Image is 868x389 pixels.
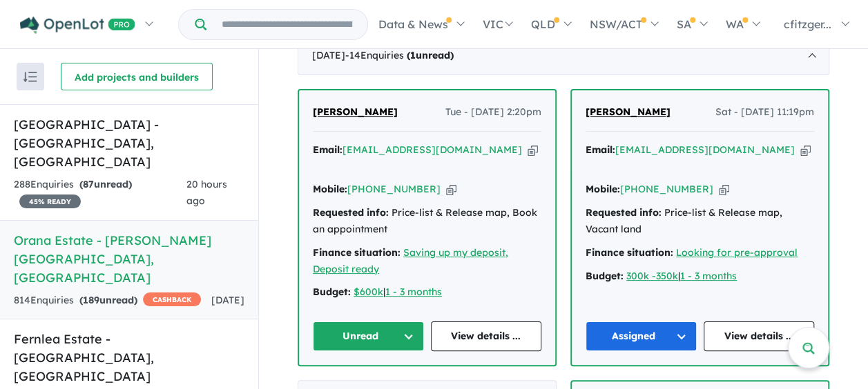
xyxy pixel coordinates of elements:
button: Unread [313,321,424,351]
span: cfitzger... [784,17,831,31]
button: Add projects and builders [61,63,213,90]
strong: Finance situation: [313,246,401,259]
strong: Mobile: [586,183,620,195]
strong: Budget: [586,270,624,282]
a: [PERSON_NAME] [586,104,671,121]
img: sort.svg [23,72,37,82]
img: Openlot PRO Logo White [20,17,135,34]
a: Looking for pre-approval [676,246,798,259]
div: 288 Enquir ies [14,177,186,210]
span: [DATE] [211,294,244,306]
h5: [GEOGRAPHIC_DATA] - [GEOGRAPHIC_DATA] , [GEOGRAPHIC_DATA] [14,115,244,171]
button: Copy [719,182,729,197]
button: Copy [800,143,811,157]
h5: Fernlea Estate - [GEOGRAPHIC_DATA] , [GEOGRAPHIC_DATA] [14,330,244,386]
span: 45 % READY [19,194,81,208]
strong: Mobile: [313,183,347,195]
h5: Orana Estate - [PERSON_NAME][GEOGRAPHIC_DATA] , [GEOGRAPHIC_DATA] [14,231,244,287]
a: 1 - 3 months [680,270,737,282]
strong: Email: [586,143,615,156]
span: - 14 Enquir ies [345,49,454,61]
strong: Requested info: [586,206,662,219]
a: [PHONE_NUMBER] [620,183,713,195]
strong: ( unread) [79,294,137,306]
strong: ( unread) [79,178,132,190]
span: Sat - [DATE] 11:19pm [715,104,814,121]
button: Assigned [586,321,697,351]
strong: Requested info: [313,206,389,219]
strong: ( unread) [407,49,454,61]
span: [PERSON_NAME] [313,106,398,118]
a: [EMAIL_ADDRESS][DOMAIN_NAME] [343,143,522,156]
div: Price-list & Release map, Book an appointment [313,205,541,238]
a: 1 - 3 months [385,286,442,298]
strong: Email: [313,143,343,156]
div: [DATE] [298,37,829,75]
a: [EMAIL_ADDRESS][DOMAIN_NAME] [615,143,795,156]
button: Copy [446,182,456,197]
input: Try estate name, suburb, builder or developer [209,10,365,39]
span: Tue - [DATE] 2:20pm [445,104,541,121]
a: [PHONE_NUMBER] [347,183,441,195]
strong: Finance situation: [586,246,673,259]
div: | [313,284,541,301]
div: | [586,268,814,285]
span: 87 [83,178,94,190]
a: $600k [354,286,383,298]
strong: Budget: [313,286,351,298]
span: 20 hours ago [186,178,227,207]
div: Price-list & Release map, Vacant land [586,205,814,238]
span: 1 [410,49,416,61]
span: [PERSON_NAME] [586,106,671,118]
a: View details ... [431,321,542,351]
a: Saving up my deposit, Deposit ready [313,246,508,275]
span: 189 [83,294,99,306]
span: CASHBACK [143,292,201,306]
button: Copy [528,143,538,157]
a: View details ... [704,321,815,351]
div: 814 Enquir ies [14,292,201,309]
a: [PERSON_NAME] [313,104,398,121]
a: 300k -350k [626,270,678,282]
